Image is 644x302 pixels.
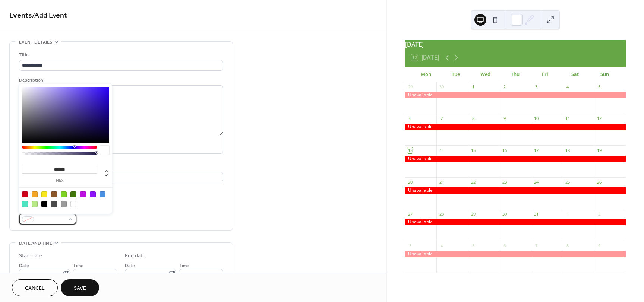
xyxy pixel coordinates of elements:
div: Fri [530,67,560,82]
div: 6 [407,116,413,121]
div: #F5A623 [32,191,38,197]
div: Title [19,51,222,59]
div: Unavailable [405,187,626,194]
div: 24 [533,179,539,185]
div: [DATE] [405,40,626,49]
div: 20 [407,179,413,185]
div: #F8E71C [41,191,47,197]
div: 19 [596,147,602,153]
div: 28 [439,211,444,217]
div: #000000 [41,201,47,207]
div: 31 [533,211,539,217]
div: 11 [565,116,571,121]
div: Unavailable [405,219,626,225]
div: 8 [470,116,476,121]
button: Cancel [12,279,58,296]
div: 27 [407,211,413,217]
div: 1 [565,211,571,217]
div: 21 [439,179,444,185]
div: Thu [501,67,530,82]
div: 5 [596,84,602,90]
div: 29 [470,211,476,217]
span: / Add Event [32,8,67,23]
div: 22 [470,179,476,185]
div: 5 [470,243,476,248]
div: 15 [470,147,476,153]
span: Date [19,262,29,270]
div: 6 [502,243,508,248]
div: #FFFFFF [70,201,76,207]
div: #9013FE [90,191,96,197]
div: 29 [407,84,413,90]
div: 25 [565,179,571,185]
div: 3 [407,243,413,248]
div: 2 [596,211,602,217]
span: Cancel [25,284,45,292]
button: Save [61,279,99,296]
span: Time [179,262,189,270]
div: #8B572A [51,191,57,197]
div: 1 [470,84,476,90]
div: Sun [590,67,620,82]
div: 9 [596,243,602,248]
div: 8 [565,243,571,248]
div: Sat [560,67,590,82]
div: #417505 [70,191,76,197]
div: Description [19,76,222,84]
div: #4A90E2 [100,191,105,197]
div: #50E3C2 [22,201,28,207]
div: 7 [533,243,539,248]
div: #BD10E0 [80,191,86,197]
div: 12 [596,116,602,121]
div: #4A4A4A [51,201,57,207]
div: Unavailable [405,251,626,257]
a: Events [9,8,32,23]
div: Unavailable [405,92,626,98]
span: Time [73,262,83,270]
div: 26 [596,179,602,185]
div: 4 [565,84,571,90]
label: hex [22,179,97,183]
div: 23 [502,179,508,185]
div: 30 [439,84,444,90]
div: Mon [411,67,441,82]
div: #9B9B9B [61,201,67,207]
div: 18 [565,147,571,153]
div: 16 [502,147,508,153]
div: Start date [19,252,42,260]
div: 17 [533,147,539,153]
div: End date [125,252,146,260]
div: 30 [502,211,508,217]
div: Unavailable [405,156,626,162]
div: Tue [441,67,471,82]
span: Save [74,284,86,292]
div: 14 [439,147,444,153]
div: #B8E986 [32,201,38,207]
div: 4 [439,243,444,248]
div: Unavailable [405,124,626,130]
div: 10 [533,116,539,121]
div: 3 [533,84,539,90]
div: 2 [502,84,508,90]
div: 13 [407,147,413,153]
span: Date and time [19,239,52,247]
div: #D0021B [22,191,28,197]
div: 7 [439,116,444,121]
div: #7ED321 [61,191,67,197]
div: 9 [502,116,508,121]
div: Wed [471,67,501,82]
span: Date [125,262,135,270]
div: Location [19,163,222,171]
span: Event details [19,38,52,46]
